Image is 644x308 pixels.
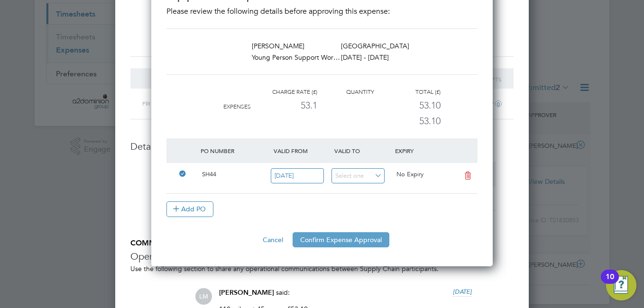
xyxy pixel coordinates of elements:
[271,142,332,159] div: Valid From
[331,168,385,184] input: Select one
[396,170,423,178] span: No Expiry
[393,142,453,159] div: Expiry
[195,288,212,305] span: LM
[293,232,389,247] button: Confirm Expense Approval
[130,140,514,153] h3: Details
[130,170,205,180] label: PO No
[453,288,472,296] span: [DATE]
[271,168,324,184] input: Select one
[606,270,636,300] button: Open Resource Center, 10 new notifications
[317,86,374,98] div: Quantity
[252,53,340,62] span: Young Person Support Wor…
[419,115,441,127] span: 53.10
[251,86,317,98] div: Charge rate (£)
[606,277,614,289] div: 10
[341,53,389,62] span: [DATE] - [DATE]
[341,42,409,50] span: [GEOGRAPHIC_DATA]
[374,98,441,113] div: 53.10
[276,288,290,297] span: said:
[252,42,304,50] span: [PERSON_NAME]
[166,6,478,17] p: Please review the following details before approving this expense:
[495,100,502,107] i: 0
[223,103,251,110] span: Expenses
[251,98,317,113] div: 53.1
[198,142,271,159] div: PO Number
[130,250,514,263] h3: Operational Communications
[255,232,291,247] button: Cancel
[130,264,514,273] p: Use the following section to share any operational communications between Supply Chain participants.
[166,201,213,217] button: Add PO
[202,170,216,178] span: SH44
[130,238,514,248] h5: COMMUNICATIONS
[332,142,393,159] div: Valid To
[142,100,150,107] span: Fri
[219,289,274,297] span: [PERSON_NAME]
[374,86,441,98] div: Total (£)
